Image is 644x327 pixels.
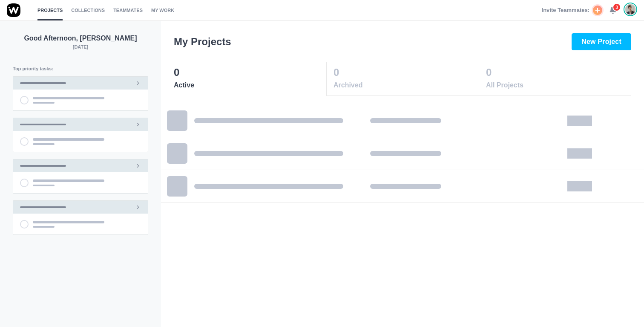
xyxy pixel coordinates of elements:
img: Pedro Lopes [625,4,635,15]
p: [DATE] [13,43,148,51]
span: Archived [333,80,478,90]
p: Good Afternoon, [PERSON_NAME] [13,33,148,43]
button: New Project [572,33,631,50]
h3: My Projects [174,34,231,49]
p: 0 [486,65,630,80]
img: winio [7,3,20,17]
span: 3 [612,3,621,12]
p: 0 [333,65,478,80]
span: Active [174,80,326,90]
span: Invite Teammates: [542,6,589,14]
span: All Projects [486,80,630,90]
p: Top priority tasks: [13,65,148,72]
p: 0 [174,65,326,80]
